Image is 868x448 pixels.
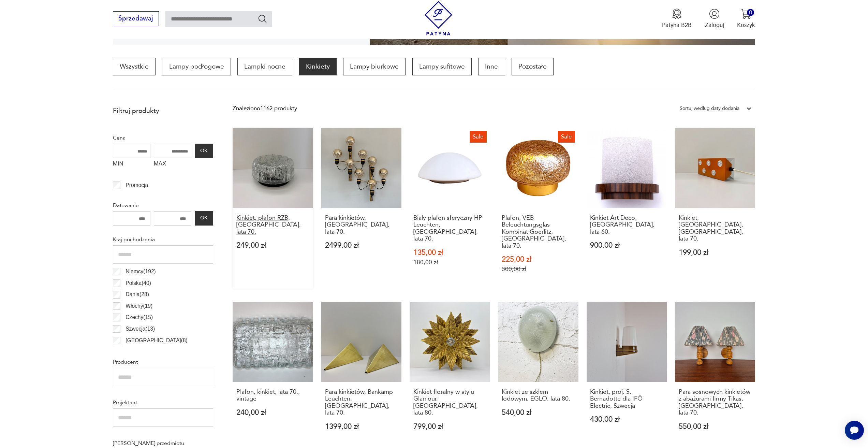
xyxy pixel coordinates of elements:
h3: Kinkiet, plafon RZB, [GEOGRAPHIC_DATA], lata 70. [236,215,309,235]
a: Para kinkietów, Bankamp Leuchten, Niemcy, lata 70.Para kinkietów, Bankamp Leuchten, [GEOGRAPHIC_D... [321,302,401,446]
p: 430,00 zł [590,416,663,423]
p: 180,00 zł [413,259,486,266]
a: Pozostałe [512,58,554,75]
div: 0 [747,9,754,16]
a: Kinkiet floralny w stylu Glamour, Włochy, lata 80.Kinkiet floralny w stylu Glamour, [GEOGRAPHIC_D... [410,302,490,446]
p: 550,00 zł [679,423,752,430]
p: Włochy ( 19 ) [126,302,152,310]
h3: Kinkiet, [GEOGRAPHIC_DATA], [GEOGRAPHIC_DATA], lata 70. [679,215,752,243]
img: Ikona koszyka [741,9,751,19]
img: Patyna - sklep z meblami i dekoracjami vintage [421,1,456,35]
a: SaleBiały plafon sferyczny HP Leuchten, Niemcy, lata 70.Biały plafon sferyczny HP Leuchten, [GEOG... [410,128,490,289]
h3: Plafon, kinkiet, lata 70., vintage [236,389,309,403]
h3: Biały plafon sferyczny HP Leuchten, [GEOGRAPHIC_DATA], lata 70. [413,215,486,243]
button: 0Koszyk [737,9,755,29]
button: Zaloguj [705,9,724,29]
div: Sortuj według daty dodania [680,104,739,113]
p: Zaloguj [705,21,724,29]
a: Para sosnowych kinkietów z abażurami firmy Tikas, Norwegia, lata 70.Para sosnowych kinkietów z ab... [675,302,755,446]
h3: Kinkiet, proj. S. Bernadotte dla IFÖ Electric, Szwecja [590,389,663,409]
p: 249,00 zł [236,242,309,249]
p: Koszyk [737,21,755,29]
p: Polska ( 40 ) [126,279,151,288]
p: Kraj pochodzenia [113,235,213,244]
button: Patyna B2B [662,9,692,29]
p: Filtruj produkty [113,106,213,115]
a: Sprzedawaj [113,16,159,22]
p: Cena [113,133,213,142]
p: 199,00 zł [679,249,752,256]
p: 540,00 zł [502,409,575,416]
p: Szwecja ( 13 ) [126,324,155,333]
p: Niemcy ( 192 ) [126,267,156,276]
a: Lampy sufitowe [412,58,472,75]
a: Wszystkie [113,58,156,75]
p: 2499,00 zł [325,242,398,249]
a: Lampy podłogowe [162,58,231,75]
a: Para kinkietów, Niemcy, lata 70.Para kinkietów, [GEOGRAPHIC_DATA], lata 70.2499,00 zł [321,128,401,289]
a: Kinkiet ze szkłem lodowym, EGLO, lata 80.Kinkiet ze szkłem lodowym, EGLO, lata 80.540,00 zł [498,302,578,446]
button: OK [195,211,213,226]
p: [GEOGRAPHIC_DATA] ( 6 ) [126,347,187,356]
p: 900,00 zł [590,242,663,249]
p: Projektant [113,398,213,407]
a: Kinkiet, Orange, Niemcy, lata 70.Kinkiet, [GEOGRAPHIC_DATA], [GEOGRAPHIC_DATA], lata 70.199,00 zł [675,128,755,289]
iframe: Smartsupp widget button [845,421,864,440]
p: Producent [113,358,213,366]
p: 1399,00 zł [325,423,398,430]
div: Znaleziono 1162 produkty [233,104,297,113]
a: Plafon, kinkiet, lata 70., vintagePlafon, kinkiet, lata 70., vintage240,00 zł [233,302,313,446]
img: Ikona medalu [672,9,682,19]
a: Inne [478,58,505,75]
p: 225,00 zł [502,256,575,263]
label: MAX [154,158,191,171]
h3: Kinkiet floralny w stylu Glamour, [GEOGRAPHIC_DATA], lata 80. [413,389,486,417]
a: SalePlafon, VEB Beleuchtungsglas Kombinat Goerlitz, Niemcy, lata 70.Plafon, VEB Beleuchtungsglas ... [498,128,578,289]
h3: Kinkiet Art Deco, [GEOGRAPHIC_DATA], lata 60. [590,215,663,235]
h3: Plafon, VEB Beleuchtungsglas Kombinat Goerlitz, [GEOGRAPHIC_DATA], lata 70. [502,215,575,249]
p: [GEOGRAPHIC_DATA] ( 8 ) [126,336,187,345]
p: 240,00 zł [236,409,309,416]
p: Datowanie [113,201,213,210]
button: Sprzedawaj [113,11,159,26]
a: Kinkiety [299,58,337,75]
a: Kinkiet, plafon RZB, Niemcy, lata 70.Kinkiet, plafon RZB, [GEOGRAPHIC_DATA], lata 70.249,00 zł [233,128,313,289]
p: 135,00 zł [413,249,486,256]
p: Patyna B2B [662,21,692,29]
a: Lampki nocne [237,58,292,75]
h3: Para sosnowych kinkietów z abażurami firmy Tikas, [GEOGRAPHIC_DATA], lata 70. [679,389,752,417]
p: 799,00 zł [413,423,486,430]
p: Czechy ( 15 ) [126,313,153,322]
button: Szukaj [258,14,267,24]
h3: Kinkiet ze szkłem lodowym, EGLO, lata 80. [502,389,575,403]
p: Dania ( 28 ) [126,290,149,299]
p: 300,00 zł [502,265,575,273]
a: Kinkiet Art Deco, Polska, lata 60.Kinkiet Art Deco, [GEOGRAPHIC_DATA], lata 60.900,00 zł [587,128,667,289]
button: OK [195,144,213,158]
img: Ikonka użytkownika [709,9,720,19]
a: Ikona medaluPatyna B2B [662,9,692,29]
a: Lampy biurkowe [343,58,406,75]
h3: Para kinkietów, Bankamp Leuchten, [GEOGRAPHIC_DATA], lata 70. [325,389,398,417]
h3: Para kinkietów, [GEOGRAPHIC_DATA], lata 70. [325,215,398,235]
p: Promocja [126,181,148,190]
a: Kinkiet, proj. S. Bernadotte dla IFÖ Electric, SzwecjaKinkiet, proj. S. Bernadotte dla IFÖ Electr... [587,302,667,446]
label: MIN [113,158,150,171]
p: [PERSON_NAME] przedmiotu [113,439,213,448]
